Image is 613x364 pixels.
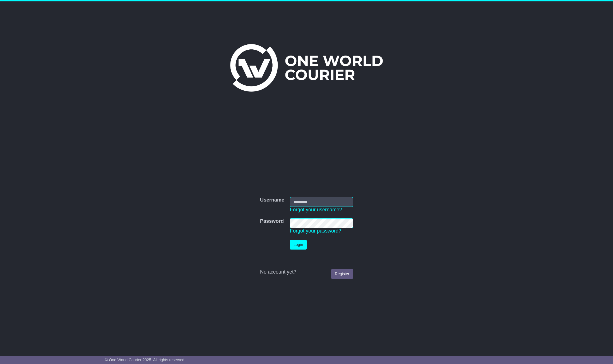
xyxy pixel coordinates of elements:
[260,269,353,275] div: No account yet?
[290,228,341,234] a: Forgot your password?
[230,44,383,92] img: One World
[290,240,307,250] button: Login
[260,197,284,203] label: Username
[331,269,353,279] a: Register
[260,218,284,224] label: Password
[290,207,342,212] a: Forgot your username?
[105,358,186,362] span: © One World Courier 2025. All rights reserved.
